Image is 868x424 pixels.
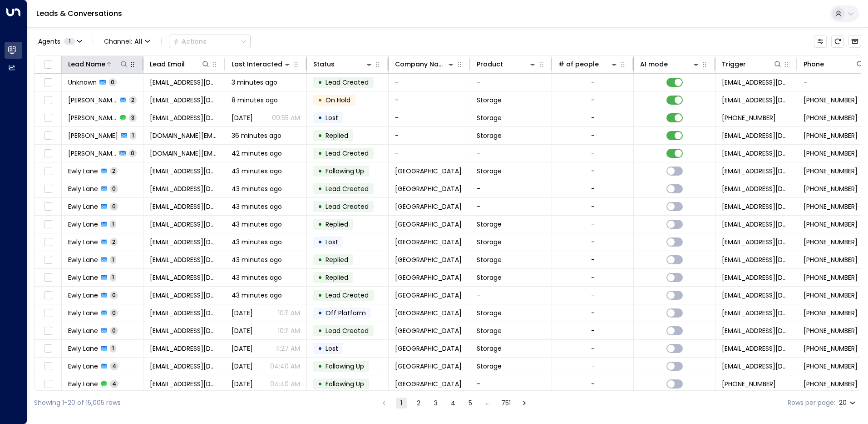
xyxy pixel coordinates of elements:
div: - [591,113,595,122]
div: - [591,202,595,211]
div: - [591,255,595,264]
span: 42 minutes ago [232,149,282,158]
span: shaz.law@btinternet.com [150,131,218,140]
span: +447777777777 [804,273,858,282]
div: Button group with a nested menu [169,35,251,48]
span: +447517142192 [804,96,858,105]
span: chirumiruhentai@gmail.com [150,326,218,335]
td: - [470,180,552,197]
div: - [591,344,595,353]
span: 43 minutes ago [232,273,282,282]
span: Space Station [395,255,462,264]
td: - [470,375,552,393]
span: Storage [477,220,502,229]
span: +447960762201 [804,131,858,140]
span: +447960762201 [804,149,858,158]
span: Toggle select row [42,219,54,230]
div: Lead Email [150,59,185,70]
button: Go to page 2 [413,398,424,409]
span: chirumiruhentai@gmail.com [150,184,218,193]
span: 36 minutes ago [232,131,281,140]
span: Toggle select row [42,237,54,248]
div: Product [477,59,503,70]
div: • [318,146,322,161]
span: Storage [477,131,502,140]
span: 4 [110,362,118,370]
span: Space Station [395,184,462,193]
div: - [591,220,595,229]
div: Lead Name [68,59,128,70]
span: Ewly Lane [68,379,98,389]
span: Ewly Lane [68,291,98,300]
span: Replied [325,273,348,282]
span: On Hold [325,96,350,105]
span: Sep 28, 2025 [232,344,253,353]
div: - [591,149,595,158]
button: Go to page 5 [465,398,476,409]
span: Paul Brown [68,96,117,105]
span: 1 [130,131,136,139]
td: - [470,74,552,91]
span: Following Up [325,167,364,176]
button: Go to next page [519,398,530,409]
td: - [389,91,470,109]
span: Toggle select row [42,379,54,390]
span: leads@space-station.co.uk [722,237,790,247]
span: Space Station [395,237,462,247]
span: Sharon Lawless [68,131,118,140]
span: mimi_37@icloud.com [150,78,218,87]
span: Storage [477,326,502,335]
span: Ewly Lane [68,273,98,282]
p: 04:40 AM [270,379,300,389]
div: • [318,92,322,108]
span: Off Platform [325,308,366,318]
span: 0 [110,202,118,210]
span: paul_ansell1964@hotmail.com [150,96,218,105]
button: Go to page 4 [448,398,459,409]
span: Ewly Lane [68,255,98,264]
span: 1 [110,344,116,352]
a: Leads & Conversations [36,8,122,19]
p: 10:11 AM [278,326,300,335]
div: … [482,398,493,409]
div: AI mode [640,59,668,70]
div: Actions [173,37,207,45]
span: +447777777777 [804,308,858,318]
span: Space Station [395,167,462,176]
span: Space Station [395,379,462,389]
span: Refresh [831,35,844,48]
span: 8 minutes ago [232,96,278,105]
div: Trigger [722,59,746,70]
span: 43 minutes ago [232,291,282,300]
span: Toggle select row [42,254,54,266]
span: Lost [325,113,338,122]
div: • [318,75,322,90]
div: • [318,163,322,179]
span: Toggle select row [42,290,54,301]
span: Ewly Lane [68,344,98,353]
span: leads@space-station.co.uk [722,131,790,140]
div: - [591,379,595,389]
span: Oct 04, 2025 [232,308,253,318]
span: 0 [110,185,118,192]
span: Lead Created [325,78,369,87]
span: Space Station [395,344,462,353]
div: - [591,237,595,247]
td: - [389,127,470,144]
div: - [591,131,595,140]
span: 0 [110,291,118,299]
span: paul_ansell1964@hotmail.com [150,113,218,122]
span: Lost [325,237,338,247]
span: Ewly Lane [68,167,98,176]
span: leads@space-station.co.uk [722,291,790,300]
span: Space Station [395,220,462,229]
span: Toggle select row [42,95,54,106]
div: • [318,234,322,250]
span: leads@space-station.co.uk [722,78,790,87]
div: # of people [558,59,599,70]
div: • [318,128,322,143]
span: Storage [477,255,502,264]
span: Lead Created [325,326,369,335]
span: Sep 13, 2025 [232,379,253,389]
td: - [389,109,470,126]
